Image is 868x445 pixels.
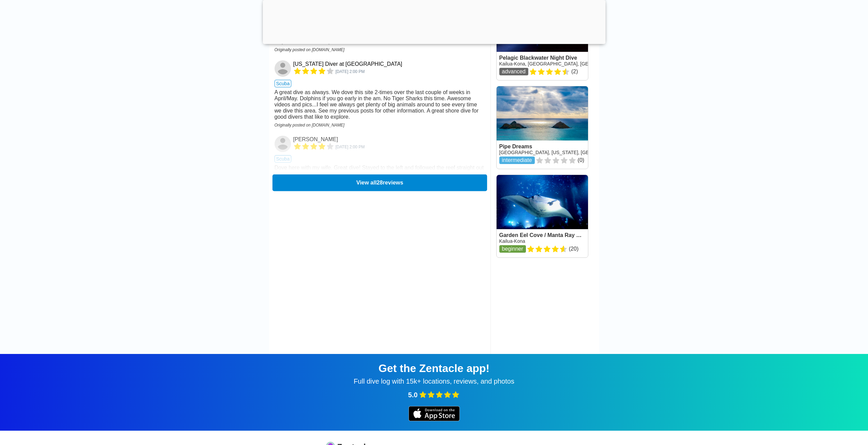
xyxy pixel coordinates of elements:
a: Kailua-Kona, [GEOGRAPHIC_DATA], [GEOGRAPHIC_DATA] [499,61,630,66]
div: Originally posted on [DOMAIN_NAME] [275,123,485,128]
span: 540 [336,69,365,74]
span: 541 [336,145,365,149]
img: Jim Bench [275,136,291,152]
div: Full dive log with 15k+ locations, reviews, and photos [8,377,860,385]
div: Dove here with my wife. Great dive! Stayed to the left and followed the reef straight out towards... [275,165,485,195]
img: iOS app store [409,406,460,421]
a: Oregon Diver at Canby [275,60,292,77]
div: Originally posted on [DOMAIN_NAME] [275,47,485,52]
div: A great dive as always. We dove this site 2-times over the last couple of weeks in April/May. Dol... [275,89,485,120]
iframe: Advertisement [496,269,599,354]
a: iOS app store [409,416,460,422]
span: 5.0 [408,391,418,399]
a: [PERSON_NAME] [293,136,338,143]
a: [US_STATE] Diver at [GEOGRAPHIC_DATA] [293,61,402,67]
img: Oregon Diver at Canby [275,60,291,77]
button: View all28reviews [272,174,487,191]
div: Get the Zentacle app! [8,362,860,375]
span: scuba [275,155,292,163]
a: Jim Bench [275,136,292,152]
span: scuba [275,80,292,87]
